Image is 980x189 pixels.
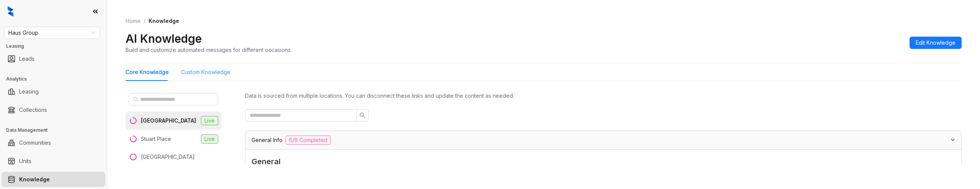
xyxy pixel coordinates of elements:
h3: Leasing [6,43,107,50]
div: Data is sourced from multiple locations. You can disconnect these links and update the content as... [245,92,962,100]
li: Communities [2,135,105,150]
span: Haus Group [8,27,95,39]
span: General [252,156,955,168]
div: [GEOGRAPHIC_DATA] [141,153,195,161]
span: search [133,97,139,102]
li: Leasing [2,84,105,99]
a: Leasing [19,84,39,99]
li: / [144,17,145,25]
a: Knowledge [19,172,50,187]
h3: Analytics [6,76,107,82]
li: Collections [2,102,105,118]
li: Knowledge [2,172,105,187]
div: Custom Knowledge [181,68,230,76]
li: Units [2,153,105,169]
span: Edit Knowledge [916,39,955,47]
span: General Info [252,136,283,144]
button: Edit Knowledge [910,37,962,49]
h2: AI Knowledge [126,31,202,46]
div: [GEOGRAPHIC_DATA] [141,116,196,125]
span: 6/8 Completed [286,136,331,145]
a: Home [124,17,142,25]
span: expanded [951,137,955,142]
img: logo [8,6,13,17]
a: Collections [19,102,47,118]
span: search [359,112,366,118]
a: Units [19,153,31,169]
div: Stuart Place [141,135,171,143]
span: Live [201,116,218,125]
h3: Data Management [6,127,107,134]
span: Live [201,134,218,144]
a: Leads [19,51,34,66]
div: General Info6/8 Completed [245,131,961,149]
div: Build and customize automated messages for different occasions. [126,46,292,54]
a: Communities [19,135,51,150]
div: Core Knowledge [126,68,169,76]
span: Knowledge [149,18,179,24]
li: Leads [2,51,105,66]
